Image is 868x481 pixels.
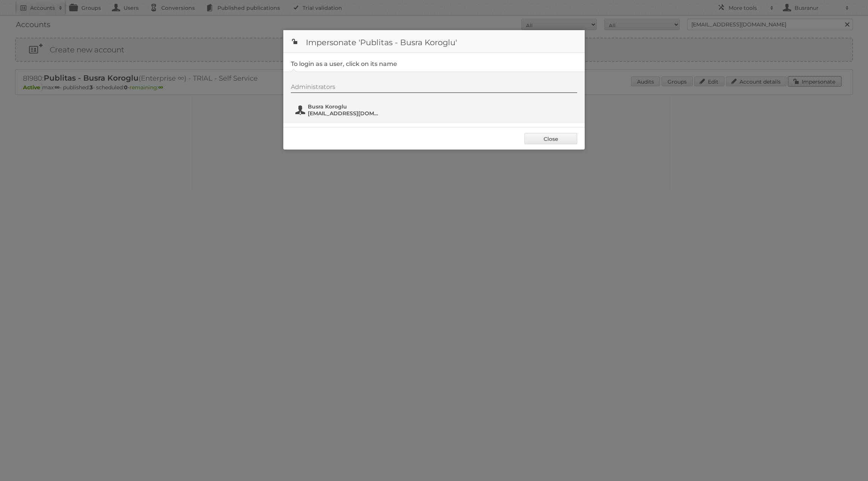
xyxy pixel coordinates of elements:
[308,103,381,110] span: Busra Koroglu
[308,110,381,117] span: [EMAIL_ADDRESS][DOMAIN_NAME]
[291,60,397,67] legend: To login as a user, click on its name
[283,30,585,53] h1: Impersonate 'Publitas - Busra Koroglu'
[295,102,383,118] button: Busra Koroglu [EMAIL_ADDRESS][DOMAIN_NAME]
[291,83,577,93] div: Administrators
[524,133,577,144] a: Close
